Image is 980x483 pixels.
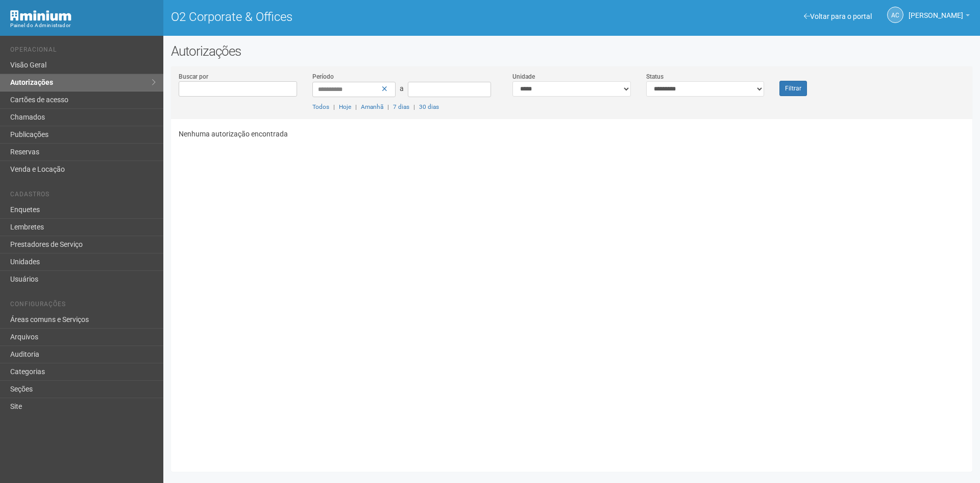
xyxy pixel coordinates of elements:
[887,7,903,23] a: AC
[10,10,71,21] img: Minium
[361,103,383,110] a: Amanhã
[171,10,564,24] h1: O2 Corporate & Offices
[312,72,334,81] label: Período
[179,129,965,139] p: Nenhuma autorização encontrada
[312,103,329,110] a: Todos
[804,12,872,20] a: Voltar para o portal
[779,81,807,96] button: Filtrar
[393,103,409,110] a: 7 dias
[10,46,156,57] li: Operacional
[10,21,156,30] div: Painel do Administrador
[646,72,664,81] label: Status
[419,103,439,110] a: 30 dias
[333,103,335,110] span: |
[10,191,156,201] li: Cadastros
[179,72,208,81] label: Buscar por
[909,13,970,21] a: [PERSON_NAME]
[909,2,963,19] span: Ana Carla de Carvalho Silva
[413,103,415,110] span: |
[400,84,404,93] span: a
[355,103,357,110] span: |
[512,72,535,81] label: Unidade
[339,103,351,110] a: Hoje
[10,301,156,311] li: Configurações
[387,103,389,110] span: |
[171,43,972,59] h2: Autorizações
